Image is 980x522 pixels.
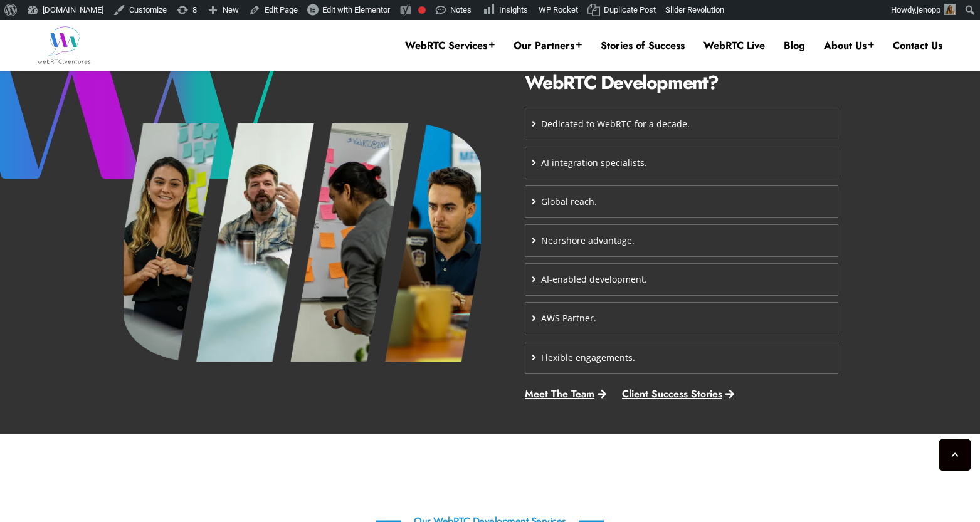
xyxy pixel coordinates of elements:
[601,39,685,53] a: Stories of Success
[322,5,390,14] span: Edit with Elementor
[541,309,596,328] span: AWS Partner.
[541,115,690,133] span: Dedicated to WebRTC for a decade.
[917,5,940,14] span: jenopp
[525,389,594,399] span: Meet The Team
[541,192,597,211] span: Global reach.
[525,389,606,399] a: Meet The Team
[824,39,874,53] a: About Us
[665,5,724,14] span: Slider Revolution
[541,348,635,367] span: Flexible engagements.
[893,39,942,53] a: Contact Us
[541,154,647,172] span: AI integration specialists.
[405,39,495,53] a: WebRTC Services
[622,389,734,399] a: Client Success Stories
[541,270,647,289] span: AI-enabled development.
[622,389,722,399] span: Client Success Stories
[418,6,426,14] div: Needs improvement
[703,39,765,53] a: WebRTC Live
[499,5,528,14] span: Insights
[784,39,805,53] a: Blog
[38,26,91,64] img: WebRTC.ventures
[514,39,582,53] a: Our Partners
[541,231,635,250] span: Nearshore advantage.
